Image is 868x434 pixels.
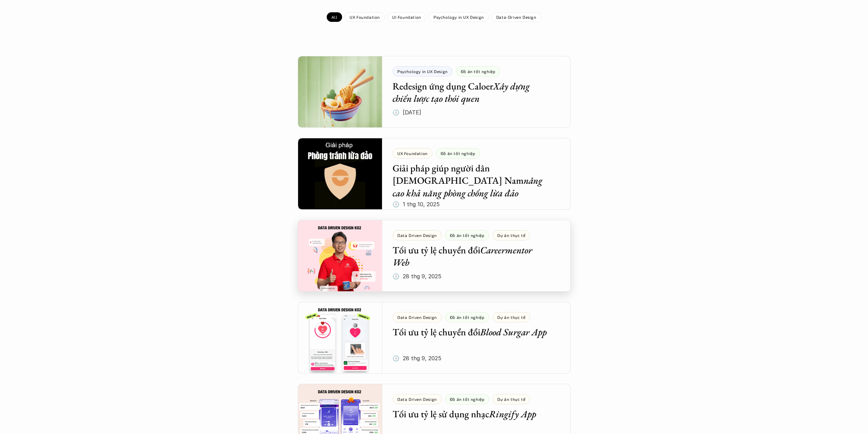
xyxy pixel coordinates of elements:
[345,12,385,22] a: UX Foundation
[387,12,426,22] a: UI Foundation
[429,12,489,22] a: Psychology in UX Design
[298,138,571,210] a: UX FoundationĐồ án tốt nghiệpGiải pháp giúp người dân [DEMOGRAPHIC_DATA] Namnâng cao khả năng phò...
[496,15,536,19] p: Data-Driven Design
[491,12,541,22] a: Data-Driven Design
[392,15,421,19] p: UI Foundation
[332,15,337,19] p: All
[298,56,571,128] a: Psychology in UX DesignĐồ án tốt nghiệpRedesign ứng dụng CaloerXây dựng chiến lược tạo thói quen🕔...
[298,220,571,292] a: Data Driven DesignĐồ án tốt nghiệpDự án thực tếTối ưu tỷ lệ chuyển đổiCareermentor Web🕔 28 thg 9,...
[298,302,571,374] a: Data Driven DesignĐồ án tốt nghiệpDự án thực tếTối ưu tỷ lệ chuyển đổiBlood Surgar App🕔 28 thg 9,...
[433,15,484,19] p: Psychology in UX Design
[350,15,380,19] p: UX Foundation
